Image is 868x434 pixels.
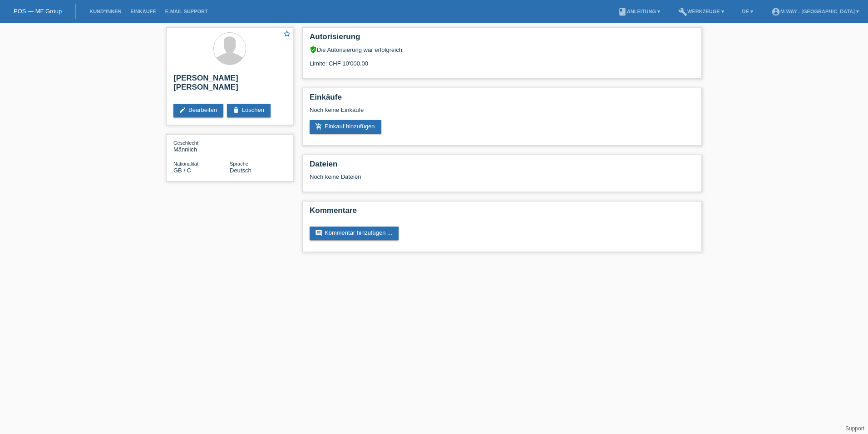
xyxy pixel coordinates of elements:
a: editBearbeiten [173,104,223,117]
a: account_circlem-way - [GEOGRAPHIC_DATA] ▾ [767,9,863,14]
a: deleteLöschen [227,104,271,117]
div: Männlich [173,139,230,153]
i: book [618,7,627,16]
div: Die Autorisierung war erfolgreich. [310,46,695,53]
a: Support [845,425,864,432]
span: Vereinigtes Königreich / C / 27.09.2015 [173,167,191,174]
i: account_circle [771,7,780,16]
span: Deutsch [230,167,252,174]
a: add_shopping_cartEinkauf hinzufügen [310,120,381,134]
a: bookAnleitung ▾ [613,9,665,14]
a: DE ▾ [738,9,758,14]
i: build [678,7,687,16]
span: Sprache [230,161,248,167]
h2: [PERSON_NAME] [PERSON_NAME] [173,74,286,96]
h2: Einkäufe [310,93,695,106]
h2: Dateien [310,160,695,173]
i: add_shopping_cart [315,123,322,130]
span: Geschlecht [173,140,198,146]
span: Nationalität [173,161,198,167]
h2: Kommentare [310,206,695,220]
i: delete [232,106,240,114]
a: Einkäufe [126,9,160,14]
i: star_border [283,30,291,38]
div: Noch keine Dateien [310,173,587,180]
div: Noch keine Einkäufe [310,106,695,120]
a: star_border [283,30,291,39]
a: commentKommentar hinzufügen ... [310,227,399,240]
h2: Autorisierung [310,32,695,46]
a: E-Mail Support [161,9,212,14]
i: verified_user [310,46,317,53]
a: POS — MF Group [14,8,62,15]
a: buildWerkzeuge ▾ [674,9,729,14]
i: edit [179,106,186,114]
i: comment [315,229,322,237]
a: Kund*innen [85,9,126,14]
div: Limite: CHF 10'000.00 [310,53,695,67]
